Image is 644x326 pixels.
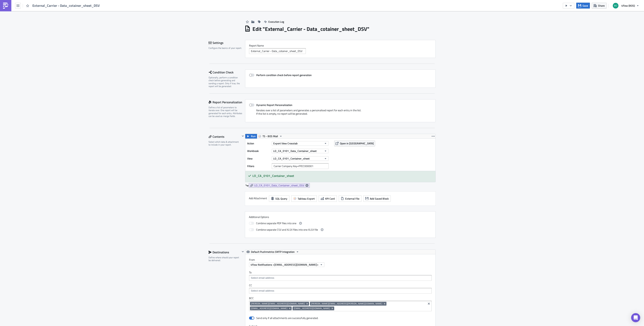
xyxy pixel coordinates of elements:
div: Define a list of parameters to iterate over. One report will be generated for each entry. Attribu... [209,106,243,118]
button: 4flow (BOS) [611,2,641,10]
span: Add Saved Block [370,197,389,201]
img: PushMetrics [3,3,9,9]
span: External_Carrier - Data_cotainer_sheet_DSV [32,3,100,8]
div: Send only if all attachments are successfully generated. [256,316,318,320]
a: LO_CA_0101_Data_Container_sheet_DSV [249,183,310,188]
button: KPI Card [319,195,337,202]
button: Run [245,134,257,138]
span: Export View Crosstab [273,141,298,145]
div: Iterates over a list of parameters and generates a personalised report for each entry in the list... [249,109,432,118]
label: Add Attachment [249,195,267,201]
span: Execution Log [268,20,284,24]
button: Default Pushmetrics SMTP Integration [245,250,300,254]
input: Select em ail add ress [250,276,430,280]
span: 4flow Notifications <[EMAIL_ADDRESS][DOMAIN_NAME]> [251,263,318,267]
button: LO_CA_0101_Data_Container_sheet [272,149,329,153]
label: BCC [249,296,432,300]
span: LO_CA_0101_Container_sheet [273,156,310,160]
button: Save [576,3,590,9]
label: CC [249,284,432,287]
span: SQL Query [275,197,287,201]
button: Add Saved Block [363,195,391,202]
button: Remove Tag [306,302,309,306]
label: To [249,271,432,274]
div: Configure the basics of your report. [209,47,243,49]
span: [PERSON_NAME][EMAIL_ADDRESS][PERSON_NAME][DOMAIN_NAME] [311,302,382,305]
button: LO_CA_0101_Container_sheet [272,156,329,161]
div: Destinations [209,249,241,255]
button: Share [592,3,607,9]
label: Additional Options [249,215,432,219]
span: KPI Card [325,197,335,201]
label: Report Nam﻿e [249,44,432,47]
div: Open Intercom Messenger [631,313,640,322]
span: TS - BOS Mail [262,134,278,138]
strong: Perform condition check before report generation [256,73,312,77]
span: Default Pushmetrics SMTP Integration [251,250,295,254]
span: External File [345,197,359,201]
div: Settings [209,40,245,46]
button: Remove Tag [331,307,334,310]
img: Avatar [612,2,619,9]
span: [EMAIL_ADDRESS][DOMAIN_NAME] [251,307,287,310]
button: TS - BOS Mail [257,134,284,138]
button: 4flow Notifications <[EMAIL_ADDRESS][DOMAIN_NAME]> [249,262,324,267]
span: Share [598,4,605,8]
span: Run [251,134,256,138]
button: Tableau Export [291,195,317,202]
button: SQL Query [269,195,289,202]
button: Clear selected items [427,301,431,306]
button: Hide content [241,134,245,138]
label: View [247,156,270,161]
span: [PERSON_NAME][EMAIL_ADDRESS][DOMAIN_NAME] [251,302,305,305]
input: Filter1=Value1&... [272,163,329,169]
div: Define where should your report be delivered. [209,256,241,262]
button: Remove Tag [288,307,292,310]
button: Export View Crosstab [272,141,329,146]
div: Contents [209,134,241,139]
button: Execution Log [262,19,286,25]
span: Combine separate CSV and XLSX files into one XLSX file [256,227,318,232]
strong: Dynamic Report Personalization [256,103,292,107]
span: LO_CA_0101_Data_Container_sheet_DSV [254,184,304,187]
button: Hide content [241,249,245,254]
h1: Edit " External_Carrier - Data_cotainer_sheet_DSV " [252,26,369,32]
span: Combine separate PDF files into one [256,221,296,226]
div: Report Personalization [209,99,245,105]
button: Open in [GEOGRAPHIC_DATA] [334,141,375,146]
h5: LO_CA_0101_Container_sheet [252,174,433,177]
div: Optionally, perform a condition check before generating and sending a report. Only if true, the r... [209,76,243,88]
div: Condition Check [209,69,245,75]
span: Save [582,4,588,8]
span: Tableau Export [298,197,315,201]
span: [EMAIL_ADDRESS][DOMAIN_NAME] [294,307,330,310]
span: LO_CA_0101_Data_Container_sheet [273,149,317,153]
div: Select which data & attachment to include in your report. [209,140,241,146]
span: Open in [GEOGRAPHIC_DATA] [340,141,374,145]
label: Workbook [247,148,270,154]
input: Select em ail add ress [250,289,430,293]
button: Remove Tag [383,302,386,306]
label: From [249,258,435,261]
span: 4flow (BOS) [621,4,635,8]
label: Filters [247,163,270,169]
label: Action [247,141,270,146]
button: External File [339,195,361,202]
